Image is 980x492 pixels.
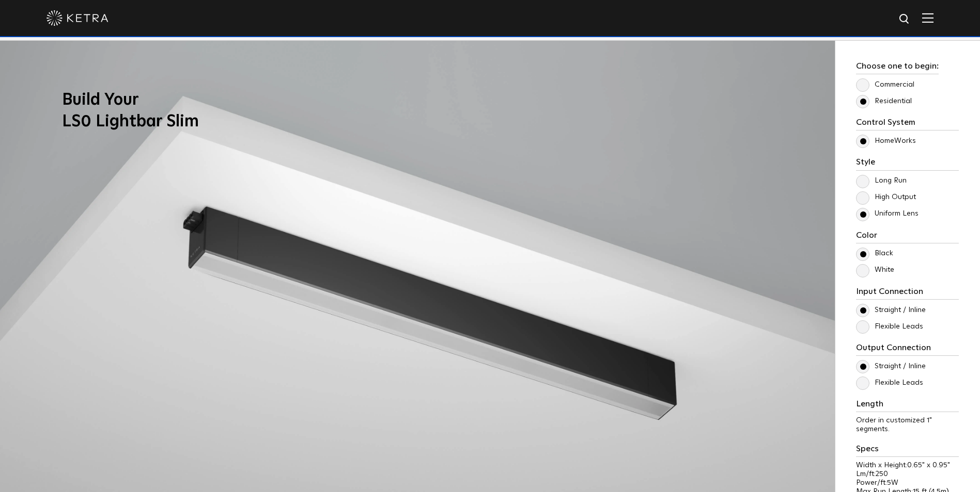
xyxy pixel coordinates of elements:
[856,322,923,331] label: Flexible Leads
[922,13,934,23] img: Hamburger%20Nav.svg
[856,249,893,258] label: Black
[856,157,959,170] h3: Style
[856,231,959,243] h3: Color
[856,61,939,74] h3: Choose one to begin:
[856,97,912,106] label: Residential
[856,137,916,145] label: HomeWorks
[856,470,959,479] p: Lm/ft:
[856,362,926,371] label: Straight / Inline
[46,10,108,26] img: ketra-logo-2019-white
[856,417,932,433] span: Order in customized 1" segments.
[856,479,959,487] p: Power/ft:
[856,287,959,300] h3: Input Connection
[856,193,916,202] label: High Output
[876,470,888,478] span: 250
[856,80,914,89] label: Commercial
[856,379,923,387] label: Flexible Leads
[856,176,907,185] label: Long Run
[856,209,919,218] label: Uniform Lens
[887,479,898,486] span: 5W
[907,462,950,469] span: 0.65" x 0.95"
[856,118,959,130] h3: Control System
[856,343,959,356] h3: Output Connection
[856,306,926,315] label: Straight / Inline
[898,13,911,26] img: search icon
[856,444,959,457] h3: Specs
[856,461,959,470] p: Width x Height:
[856,266,894,274] label: White
[856,399,959,412] h3: Length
